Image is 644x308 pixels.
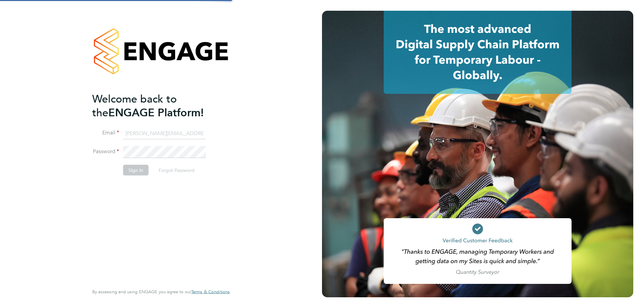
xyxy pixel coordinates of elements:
label: Password [92,148,119,155]
a: Terms & Conditions [191,289,230,295]
span: Welcome back to the [92,92,177,119]
span: Terms & Conditions [191,289,230,295]
button: Sign In [123,165,149,176]
input: Enter your work email... [123,127,206,139]
label: Email [92,129,119,136]
span: By accessing and using ENGAGE you agree to our [92,289,230,295]
h2: ENGAGE Platform! [92,92,223,119]
button: Forgot Password [153,165,200,176]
